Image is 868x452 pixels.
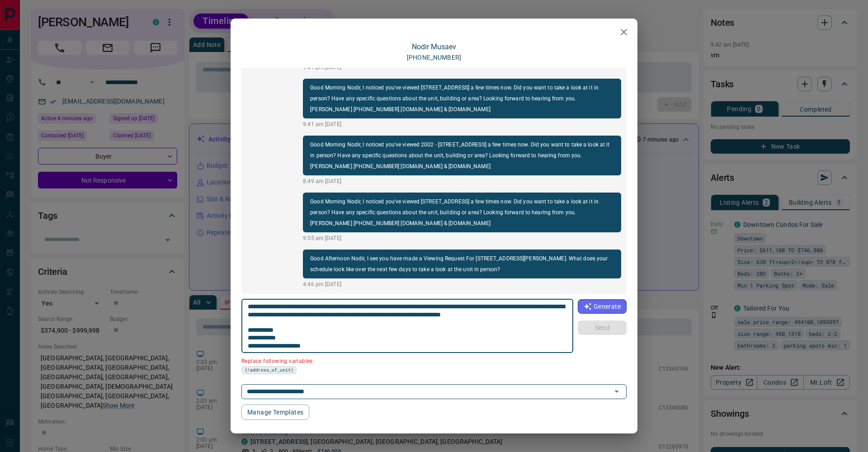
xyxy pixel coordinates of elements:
[310,82,614,115] p: Good Morning Nodir, I noticed you've viewed [STREET_ADDRESS] a few times now. Did you want to tak...
[310,139,614,172] p: Good Morning Nodir, I noticed you've viewed 2002 - [STREET_ADDRESS] a few times now. Did you want...
[245,367,293,374] span: {!address_of_unit}
[303,177,621,185] p: 8:49 am [DATE]
[303,280,621,288] p: 4:46 pm [DATE]
[310,196,614,229] p: Good Morning Nodir, I noticed you've viewed [STREET_ADDRESS] a few times now. Did you want to tak...
[310,253,614,275] p: Good Afternoon Nodir, I see you have made a Viewing Request For [STREET_ADDRESS][PERSON_NAME]. Wh...
[407,53,461,62] p: [PHONE_NUMBER]
[241,405,309,420] button: Manage Templates
[412,42,456,51] a: Nodir Musaev
[303,120,621,128] p: 9:41 am [DATE]
[241,354,567,366] p: Replace following variables:
[303,234,621,242] p: 9:55 am [DATE]
[610,385,623,398] button: Open
[578,299,627,314] button: Generate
